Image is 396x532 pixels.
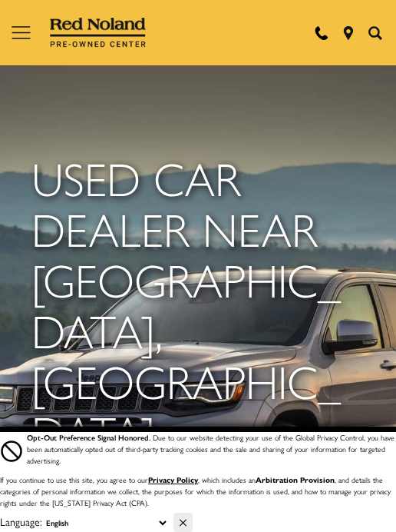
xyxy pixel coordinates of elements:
img: Red Noland Pre-Owned [50,18,147,48]
span: Used Car Dealer near [GEOGRAPHIC_DATA], [GEOGRAPHIC_DATA] [31,144,341,464]
div: Due to our website detecting your use of the Global Privacy Control, you have been automatically ... [27,432,396,467]
a: Privacy Policy [148,474,198,485]
strong: Arbitration Provision [256,474,335,485]
a: Call Red Noland Pre-Owned [315,26,328,40]
span: Opt-Out Preference Signal Honored . [27,432,153,443]
button: Open the inventory search [361,26,388,40]
a: Red Noland Pre-Owned [50,23,147,38]
select: Language Select [42,516,170,530]
button: Close Button [173,513,193,532]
